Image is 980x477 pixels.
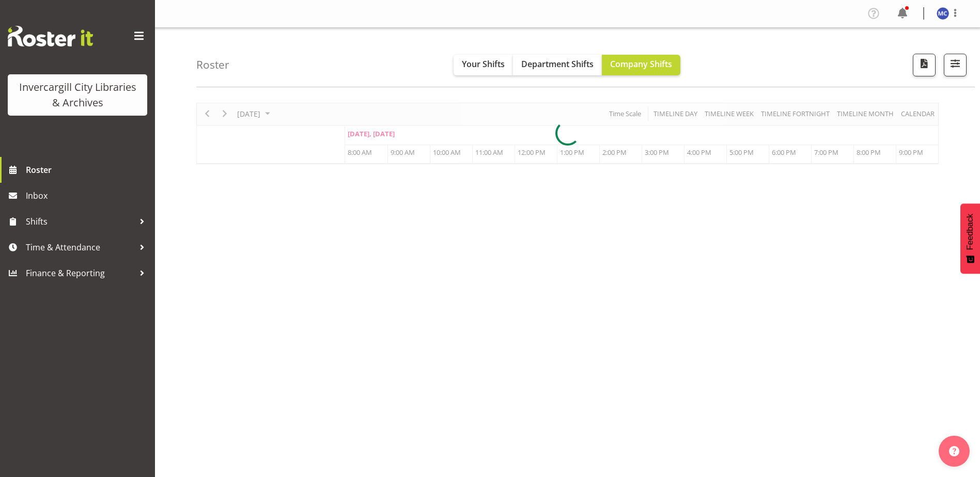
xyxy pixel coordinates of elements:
[8,26,93,46] img: Rosterit website logo
[196,59,229,71] h4: Roster
[949,446,959,456] img: help-xxl-2.png
[513,55,602,75] button: Department Shifts
[26,188,150,203] span: Inbox
[944,54,967,76] button: Filter Shifts
[602,55,680,75] button: Company Shifts
[913,54,936,76] button: Download a PDF of the roster for the current day
[462,58,505,70] span: Your Shifts
[610,58,672,70] span: Company Shifts
[521,58,594,70] span: Department Shifts
[960,203,980,274] button: Feedback - Show survey
[937,7,949,20] img: maria-catu11656.jpg
[966,214,975,250] span: Feedback
[18,79,137,110] div: Invercargill City Libraries & Archives
[454,55,513,75] button: Your Shifts
[26,240,134,255] span: Time & Attendance
[26,214,134,229] span: Shifts
[26,265,134,281] span: Finance & Reporting
[26,162,150,178] span: Roster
